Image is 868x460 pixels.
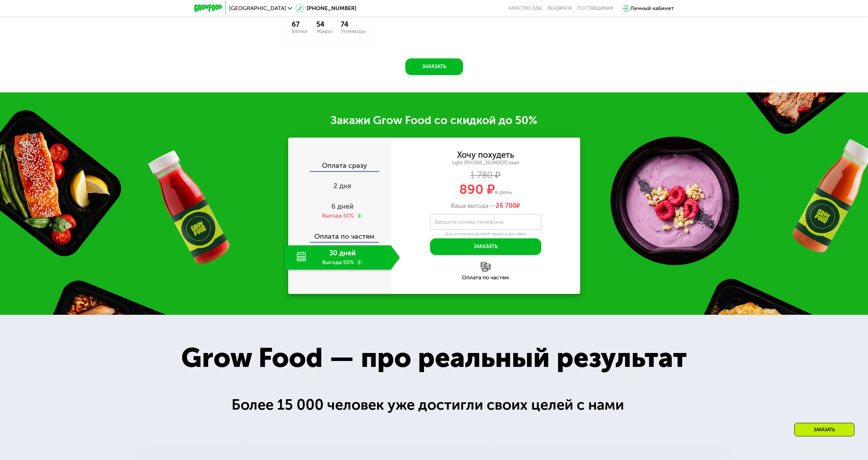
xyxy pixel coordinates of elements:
span: ₽ [496,202,520,210]
span: [GEOGRAPHIC_DATA] [229,6,286,11]
div: Личный кабинет [630,4,674,13]
div: Light [PHONE_NUMBER] ккал [391,160,580,166]
span: 26 700 [496,202,516,210]
div: Выгода 50% [322,212,354,220]
span: в день [495,189,512,195]
a: Вендинги [547,6,572,11]
span: 6 дней [331,202,354,211]
div: поставщикам [577,6,613,11]
div: Оплата сразу [289,162,391,171]
div: Ваша выгода — [391,202,580,210]
div: 1 780 ₽ [391,172,580,179]
div: 74 [341,20,366,28]
a: [PHONE_NUMBER] [295,4,356,13]
button: Заказать [405,58,463,75]
div: Оплата по частям [289,226,391,242]
a: Качество еды [509,6,542,11]
div: Углеводы [341,28,366,34]
div: Хочу похудеть [457,151,514,159]
div: Более 15 000 человек уже достигли своих целей с нами [232,394,636,416]
div: 54 [316,20,332,28]
span: 2 дня [333,182,351,190]
div: Grow Food — про реальный результат [161,337,707,379]
span: 890 ₽ [459,181,495,197]
img: l6xcnZfty9opOoJh.png [481,262,490,272]
div: Белки [292,28,308,34]
div: Оплата по частям [391,275,580,280]
button: Заказать [430,238,541,255]
div: 67 [292,20,308,28]
div: Для уточнения деталей заказа и доставки [430,231,541,237]
div: Заказать [794,423,854,436]
div: Жиры [316,28,332,34]
label: Введите номер телефона [435,220,503,224]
